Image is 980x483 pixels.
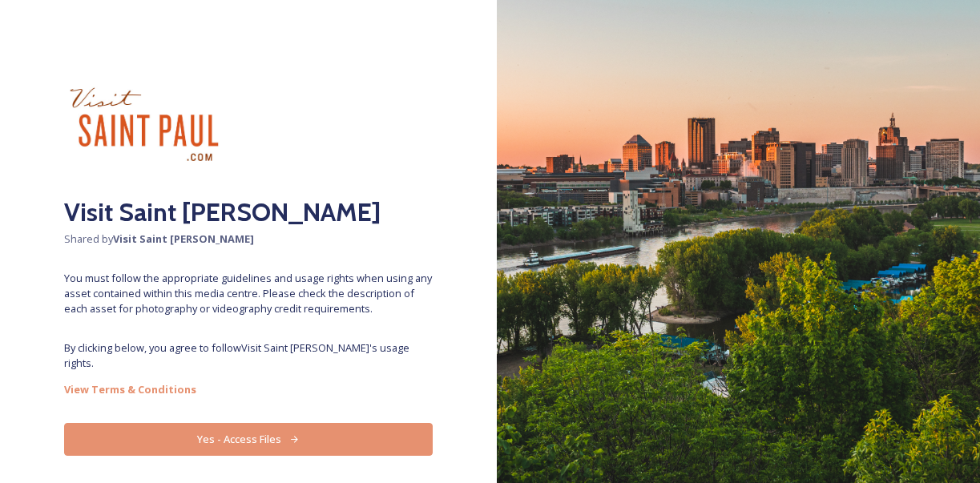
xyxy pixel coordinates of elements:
[64,271,433,317] span: You must follow the appropriate guidelines and usage rights when using any asset contained within...
[113,231,254,246] strong: Visit Saint [PERSON_NAME]
[64,193,433,231] h2: Visit Saint [PERSON_NAME]
[64,423,433,456] button: Yes - Access Files
[64,231,433,247] span: Shared by
[64,340,433,371] span: By clicking below, you agree to follow Visit Saint [PERSON_NAME] 's usage rights.
[64,380,433,399] a: View Terms & Conditions
[64,64,224,185] img: visit_sp.jpg
[64,382,196,396] strong: View Terms & Conditions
